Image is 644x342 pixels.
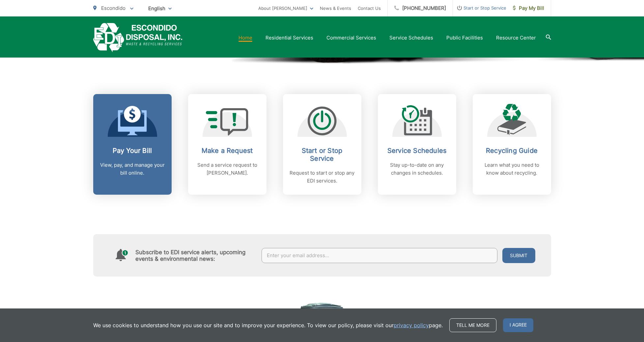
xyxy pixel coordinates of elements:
a: Service Schedules [389,34,433,42]
p: Learn what you need to know about recycling. [479,161,545,177]
a: Home [238,34,252,42]
a: Pay Your Bill View, pay, and manage your bill online. [93,94,172,195]
a: News & Events [320,4,351,12]
a: Contact Us [358,4,381,12]
h2: Pay Your Bill [100,147,165,155]
a: Make a Request Send a service request to [PERSON_NAME]. [188,94,266,195]
p: We use cookies to understand how you use our site and to improve your experience. To view our pol... [93,321,443,329]
a: Recycling Guide Learn what you need to know about recycling. [473,94,551,195]
a: Residential Services [266,34,313,42]
button: Submit [502,248,535,263]
p: View, pay, and manage your bill online. [100,161,165,177]
p: Stay up-to-date on any changes in schedules. [384,161,450,177]
h2: Make a Request [195,147,260,155]
h2: Start or Stop Service [290,147,355,162]
span: I agree [503,318,533,332]
a: Service Schedules Stay up-to-date on any changes in schedules. [378,94,456,195]
h4: Subscribe to EDI service alerts, upcoming events & environmental news: [135,249,255,262]
span: Pay My Bill [513,4,544,12]
a: Public Facilities [446,34,483,42]
a: About [PERSON_NAME] [258,4,313,12]
a: Resource Center [496,34,536,42]
a: Tell me more [449,318,496,332]
a: Commercial Services [326,34,376,42]
span: Escondido [101,5,126,11]
p: Send a service request to [PERSON_NAME]. [195,161,260,177]
span: English [143,3,177,14]
h2: Recycling Guide [479,147,545,155]
a: EDCD logo. Return to the homepage. [93,23,182,52]
a: privacy policy [394,321,429,329]
input: Enter your email address... [262,248,497,263]
h2: Service Schedules [384,147,450,155]
p: Request to start or stop any EDI services. [290,169,355,185]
